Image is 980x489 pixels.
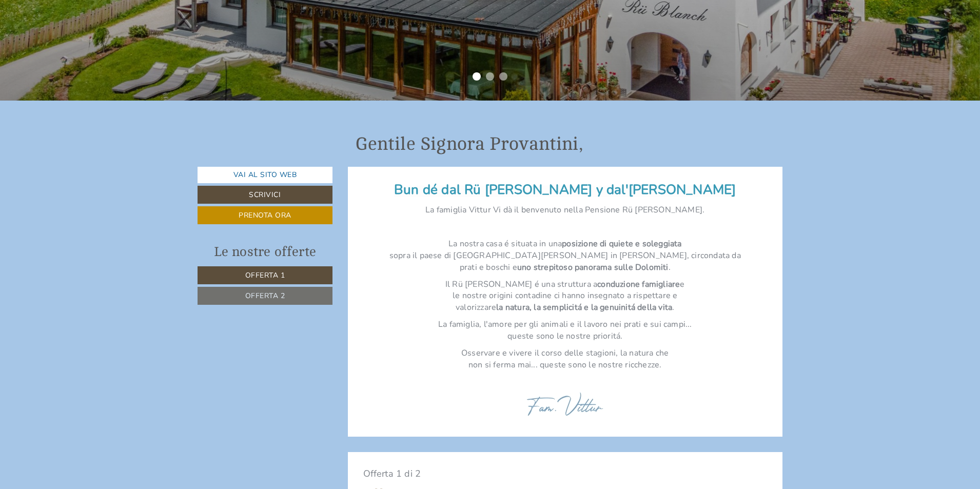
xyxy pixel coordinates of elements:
div: Buon giorno, come possiamo aiutarla? [8,28,164,59]
div: Hotel Ciasa Rü Blanch - Authentic view [15,30,159,38]
strong: la natura, la semplicitá e la genuinitá della vita [496,302,672,313]
span: Bun dé dal Rü [PERSON_NAME] y dal'[PERSON_NAME] [394,181,736,199]
strong: uno strepitoso panorama sulle Dolomiti [517,262,669,273]
button: Invia [352,270,405,288]
strong: posizione di quiete e soleggiata [562,238,681,249]
div: Le nostre offerte [198,242,332,261]
img: image [526,393,603,416]
p: Osservare e vivere il corso delle stagioni, la natura che non si ferma mai... queste sono le nost... [363,347,768,371]
strong: conduzione famigliare [597,279,680,290]
small: 14:43 [15,50,159,57]
a: Prenota ora [198,206,332,224]
p: Il Rü [PERSON_NAME] é una struttura a e le nostre origini contadine ci hanno insegnato a rispetta... [363,279,768,314]
span: Offerta 1 di 2 [363,467,421,480]
p: La famiglia, l'amore per gli animali e il lavoro nei prati e sui campi... queste sono le nostre p... [363,319,768,342]
a: Scrivici [198,186,332,204]
span: Offerta 2 [245,291,285,301]
p: La famiglia Vittur Vi dà il benvenuto nella Pensione Rü [PERSON_NAME]. [363,204,768,216]
p: La nostra casa é situata in una sopra il paese di [GEOGRAPHIC_DATA][PERSON_NAME] in [PERSON_NAME]... [363,238,768,273]
h1: Gentile Signora Provantini, [356,134,582,154]
a: Vai al sito web [198,167,332,183]
div: giovedì [179,8,225,25]
span: Offerta 1 [245,270,285,280]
